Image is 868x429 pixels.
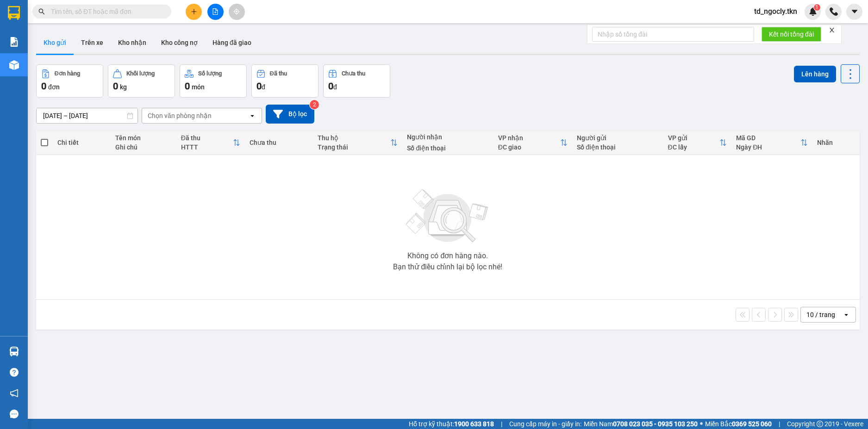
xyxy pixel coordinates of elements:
[229,4,245,20] button: aim
[191,8,197,15] span: plus
[185,81,190,92] span: 0
[850,7,859,16] span: caret-down
[393,263,502,271] div: Bạn thử điều chỉnh lại bộ lọc nhé!
[409,419,494,429] span: Hỗ trợ kỹ thuật:
[251,64,318,98] button: Đã thu0đ
[731,131,812,155] th: Toggle SortBy
[250,139,309,146] div: Chưa thu
[318,134,390,142] div: Thu hộ
[407,144,488,152] div: Số điện thoại
[493,131,572,155] th: Toggle SortBy
[779,419,780,429] span: |
[233,8,240,15] span: aim
[342,70,365,77] div: Chưa thu
[126,70,155,77] div: Khối lượng
[113,81,118,92] span: 0
[180,64,247,98] button: Số lượng0món
[38,8,45,15] span: search
[817,421,823,427] span: copyright
[256,81,262,92] span: 0
[115,143,172,151] div: Ghi chú
[176,131,245,155] th: Toggle SortBy
[111,31,154,54] button: Kho nhận
[205,31,259,54] button: Hàng đã giao
[846,4,862,20] button: caret-down
[592,27,754,42] input: Nhập số tổng đài
[186,4,202,20] button: plus
[732,420,772,428] strong: 0369 525 060
[262,83,265,91] span: đ
[830,7,838,16] img: phone-icon
[333,83,337,91] span: đ
[700,422,703,426] span: ⚪️
[266,105,314,124] button: Bộ lọc
[501,419,502,429] span: |
[401,184,494,249] img: svg+xml;base64,PHN2ZyBjbGFzcz0ibGlzdC1wbHVnX19zdmciIHhtbG5zPSJodHRwOi8vd3d3LnczLm9yZy8yMDAwL3N2Zy...
[310,100,319,109] sup: 2
[270,70,287,77] div: Đã thu
[736,134,800,142] div: Mã GD
[48,83,60,91] span: đơn
[9,37,19,47] img: solution-icon
[36,64,103,98] button: Đơn hàng0đơn
[814,4,820,11] sup: 1
[762,27,821,42] button: Kết nối tổng đài
[181,143,233,151] div: HTTT
[55,70,80,77] div: Đơn hàng
[407,133,488,141] div: Người nhận
[663,131,732,155] th: Toggle SortBy
[154,31,205,54] button: Kho công nợ
[148,111,212,120] div: Chọn văn phòng nhận
[120,83,127,91] span: kg
[313,131,402,155] th: Toggle SortBy
[705,419,772,429] span: Miền Bắc
[192,83,205,91] span: món
[806,310,835,319] div: 10 / trang
[57,139,106,146] div: Chi tiết
[37,108,137,123] input: Select a date range.
[36,31,74,54] button: Kho gửi
[318,143,390,151] div: Trạng thái
[736,143,800,151] div: Ngày ĐH
[794,66,836,82] button: Lên hàng
[9,347,19,356] img: warehouse-icon
[769,29,814,39] span: Kết nối tổng đài
[829,27,835,33] span: close
[212,8,219,15] span: file-add
[10,368,19,377] span: question-circle
[817,139,855,146] div: Nhãn
[10,389,19,398] span: notification
[584,419,698,429] span: Miền Nam
[668,134,720,142] div: VP gửi
[181,134,233,142] div: Đã thu
[498,134,560,142] div: VP nhận
[498,143,560,151] div: ĐC giao
[509,419,581,429] span: Cung cấp máy in - giấy in:
[249,112,256,119] svg: open
[115,134,172,142] div: Tên món
[668,143,720,151] div: ĐC lấy
[843,311,850,318] svg: open
[41,81,46,92] span: 0
[454,420,494,428] strong: 1900 633 818
[323,64,390,98] button: Chưa thu0đ
[747,6,805,17] span: td_ngocly.tkn
[328,81,333,92] span: 0
[51,6,160,17] input: Tìm tên, số ĐT hoặc mã đơn
[9,60,19,70] img: warehouse-icon
[407,252,488,260] div: Không có đơn hàng nào.
[207,4,224,20] button: file-add
[108,64,175,98] button: Khối lượng0kg
[577,134,658,142] div: Người gửi
[577,143,658,151] div: Số điện thoại
[815,4,818,11] span: 1
[198,70,222,77] div: Số lượng
[809,7,817,16] img: icon-new-feature
[8,6,20,20] img: logo-vxr
[613,420,698,428] strong: 0708 023 035 - 0935 103 250
[10,410,19,418] span: message
[74,31,111,54] button: Trên xe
